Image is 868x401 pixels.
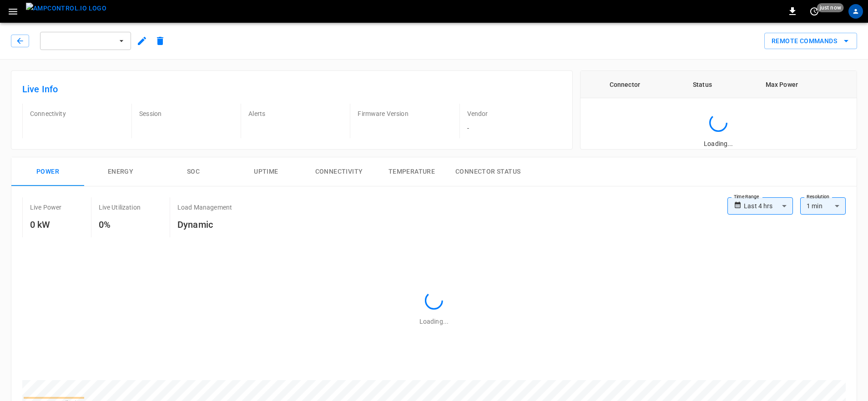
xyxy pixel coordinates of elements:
th: Max Power [736,71,828,98]
span: Loading... [419,318,449,325]
p: Vendor [467,109,561,118]
p: Load Management [177,203,232,212]
button: Remote Commands [764,33,857,50]
button: set refresh interval [807,4,822,19]
button: Power [11,157,84,186]
div: Last 4 hrs [744,197,793,215]
p: Connectivity [30,109,124,118]
button: Energy [84,157,157,186]
h6: Live Info [22,82,561,96]
span: just now [817,3,844,12]
div: 1 min [800,197,846,215]
label: Time Range [734,193,759,200]
label: Resolution [807,193,829,200]
p: Live Power [30,203,62,212]
button: Connectivity [303,157,375,186]
img: ampcontrol.io logo [26,3,106,14]
h6: 0% [99,217,141,232]
div: remote commands options [764,33,857,50]
th: Connector [580,71,670,98]
button: Temperature [375,157,448,186]
p: Live Utilization [99,203,141,212]
span: Loading... [704,140,733,147]
p: - [467,124,561,133]
button: Uptime [230,157,303,186]
button: Connector Status [448,157,528,186]
table: connector table [580,71,857,98]
p: Firmware Version [358,109,452,118]
p: Session [139,109,233,118]
h6: Dynamic [177,217,232,232]
th: Status [669,71,735,98]
div: profile-icon [848,4,863,19]
p: Alerts [248,109,343,118]
button: SOC [157,157,230,186]
h6: 0 kW [30,217,62,232]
